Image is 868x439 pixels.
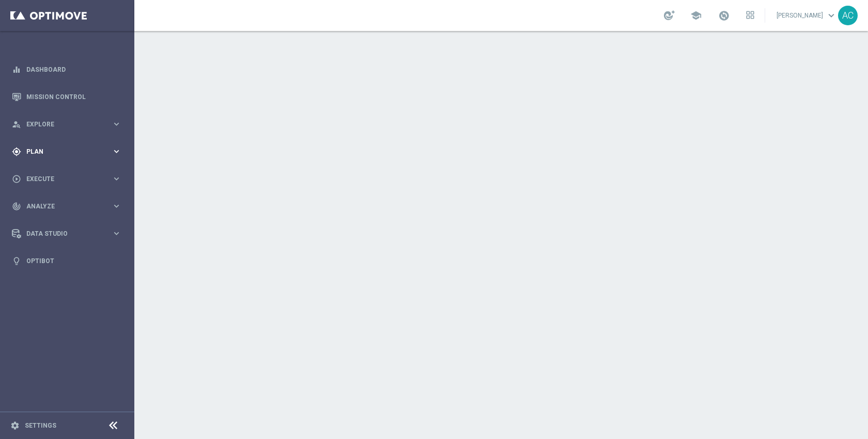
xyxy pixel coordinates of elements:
[26,247,121,274] a: Optibot
[12,174,21,184] i: play_circle_outline
[12,202,112,211] div: Analyze
[11,66,122,74] button: equalizer Dashboard
[11,120,122,128] button: person_search Explore keyboard_arrow_right
[12,174,112,184] div: Execute
[690,10,702,21] span: school
[26,231,112,237] span: Data Studio
[12,120,21,129] i: person_search
[12,83,121,110] div: Mission Control
[826,10,837,21] span: keyboard_arrow_down
[26,203,112,209] span: Analyze
[838,6,858,25] div: AC
[112,119,121,129] i: keyboard_arrow_right
[12,256,21,266] i: lightbulb
[112,147,121,156] i: keyboard_arrow_right
[26,83,121,110] a: Mission Control
[11,257,122,265] button: lightbulb Optibot
[26,176,112,182] span: Execute
[12,247,121,274] div: Optibot
[11,148,122,156] button: gps_fixed Plan keyboard_arrow_right
[12,229,112,238] div: Data Studio
[112,174,121,184] i: keyboard_arrow_right
[26,121,112,127] span: Explore
[25,422,56,429] a: Settings
[112,229,121,238] i: keyboard_arrow_right
[12,147,21,156] i: gps_fixed
[26,56,121,83] a: Dashboard
[12,56,121,83] div: Dashboard
[11,202,122,210] button: track_changes Analyze keyboard_arrow_right
[26,149,112,155] span: Plan
[11,230,122,238] button: Data Studio keyboard_arrow_right
[12,202,21,211] i: track_changes
[11,93,122,101] button: Mission Control
[112,201,121,211] i: keyboard_arrow_right
[12,147,112,156] div: Plan
[776,8,838,23] a: [PERSON_NAME]keyboard_arrow_down
[12,65,21,74] i: equalizer
[12,120,112,129] div: Explore
[11,175,122,183] button: play_circle_outline Execute keyboard_arrow_right
[10,421,20,430] i: settings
